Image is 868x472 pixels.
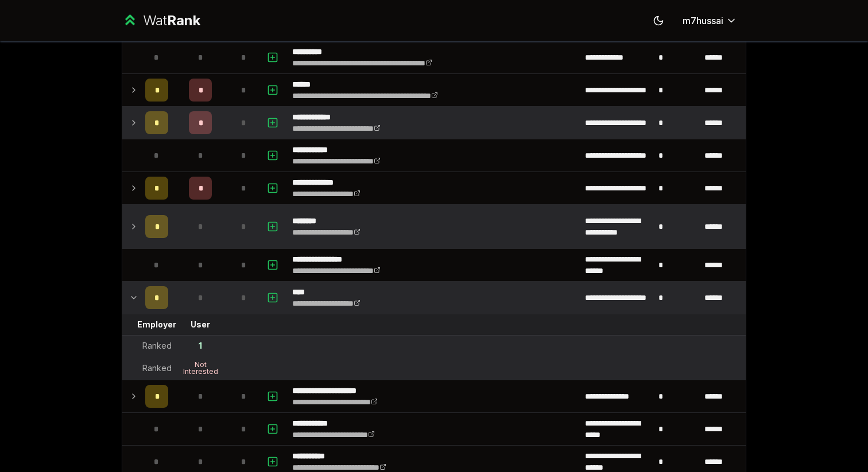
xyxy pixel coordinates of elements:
a: WatRank [122,11,200,30]
div: Ranked [142,340,172,352]
div: 1 [199,340,202,352]
button: m7hussai [673,10,746,31]
span: Rank [167,12,200,29]
div: Ranked [142,362,172,374]
div: Not Interested [177,361,223,375]
div: Wat [143,11,200,30]
td: User [173,314,228,335]
td: Employer [141,314,173,335]
span: m7hussai [683,14,723,28]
